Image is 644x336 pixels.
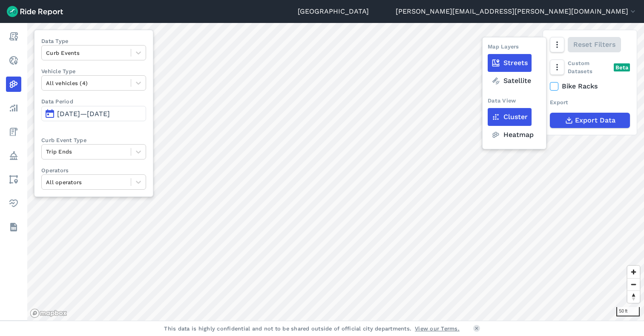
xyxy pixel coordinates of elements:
[488,54,532,72] label: Streets
[550,81,630,91] label: Bike Racks
[41,106,146,121] button: [DATE]—[DATE]
[614,63,630,71] div: Beta
[298,6,369,17] a: [GEOGRAPHIC_DATA]
[27,23,644,321] canvas: Map
[6,29,21,44] a: Report
[6,100,21,116] a: Analyze
[41,37,146,45] label: Data Type
[627,266,640,278] button: Zoom in
[488,43,519,54] div: Map Layers
[488,97,516,108] div: Data View
[6,172,21,187] a: Areas
[41,97,146,105] label: Data Period
[488,126,538,144] label: Heatmap
[627,278,640,290] button: Zoom out
[57,110,110,118] span: [DATE]—[DATE]
[550,98,630,106] div: Export
[550,113,630,128] button: Export Data
[30,308,67,318] a: Mapbox logo
[568,37,621,52] button: Reset Filters
[7,6,63,17] img: Ride Report
[6,148,21,163] a: Policy
[573,40,615,50] span: Reset Filters
[6,53,21,68] a: Realtime
[488,108,532,126] label: Cluster
[41,67,146,75] label: Vehicle Type
[41,166,146,174] label: Operators
[6,219,21,235] a: Datasets
[6,196,21,211] a: Health
[396,6,637,17] button: [PERSON_NAME][EMAIL_ADDRESS][PERSON_NAME][DOMAIN_NAME]
[550,59,630,75] div: Custom Datasets
[6,124,21,140] a: Fees
[616,307,640,316] div: 50 ft
[415,325,460,333] a: View our Terms.
[6,77,21,92] a: Heatmaps
[41,136,146,144] label: Curb Event Type
[575,115,615,125] span: Export Data
[627,290,640,303] button: Reset bearing to north
[488,72,535,90] label: Satellite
